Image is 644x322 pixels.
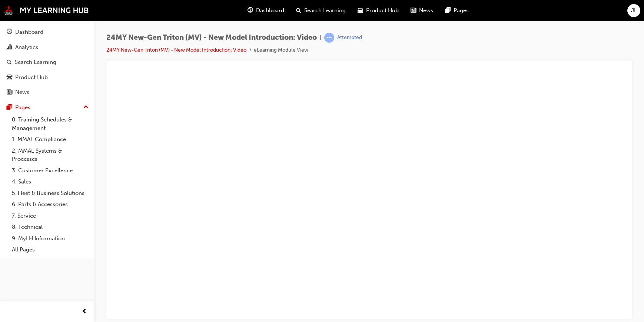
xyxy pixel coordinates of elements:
[304,6,346,15] span: Search Learning
[9,114,92,134] a: 0. Training Schedules & Management
[15,43,38,52] div: Analytics
[15,58,56,66] div: Search Learning
[352,3,405,18] a: car-iconProduct Hub
[9,233,92,244] a: 9. MyLH Information
[7,74,12,81] span: car-icon
[366,6,399,15] span: Product Hub
[3,25,92,39] a: Dashboard
[9,176,92,188] a: 4. Sales
[15,88,29,97] div: News
[290,3,352,18] a: search-iconSearch Learning
[15,103,30,112] div: Pages
[631,6,637,15] span: JL
[83,103,89,112] span: up-icon
[3,40,92,54] a: Analytics
[248,6,253,15] span: guage-icon
[9,165,92,176] a: 3. Customer Excellence
[405,3,439,18] a: news-iconNews
[296,6,301,15] span: search-icon
[9,244,92,256] a: All Pages
[9,221,92,233] a: 8. Technical
[7,44,12,51] span: chart-icon
[82,307,87,316] span: prev-icon
[9,188,92,199] a: 5. Fleet & Business Solutions
[3,24,92,101] button: DashboardAnalyticsSearch LearningProduct HubNews
[3,101,92,114] button: Pages
[15,73,48,82] div: Product Hub
[3,71,92,84] a: Product Hub
[254,46,308,55] li: eLearning Module View
[454,6,469,15] span: Pages
[9,134,92,145] a: 1. MMAL Compliance
[15,28,43,36] div: Dashboard
[242,3,290,18] a: guage-iconDashboard
[3,85,92,99] a: News
[627,4,640,17] button: JL
[9,145,92,165] a: 2. MMAL Systems & Processes
[4,6,89,15] img: mmal
[106,33,317,42] span: 24MY New-Gen Triton (MV) - New Model Introduction: Video
[358,6,363,15] span: car-icon
[411,6,416,15] span: news-icon
[419,6,433,15] span: News
[439,3,475,18] a: pages-iconPages
[9,199,92,210] a: 6. Parts & Accessories
[320,33,321,42] span: |
[7,29,12,36] span: guage-icon
[445,6,451,15] span: pages-icon
[324,33,334,43] span: learningRecordVerb_ATTEMPT-icon
[7,89,12,96] span: news-icon
[7,59,12,66] span: search-icon
[256,6,284,15] span: Dashboard
[337,34,362,41] div: Attempted
[7,104,12,111] span: pages-icon
[9,210,92,222] a: 7. Service
[3,55,92,69] a: Search Learning
[106,47,246,53] a: 24MY New-Gen Triton (MV) - New Model Introduction: Video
